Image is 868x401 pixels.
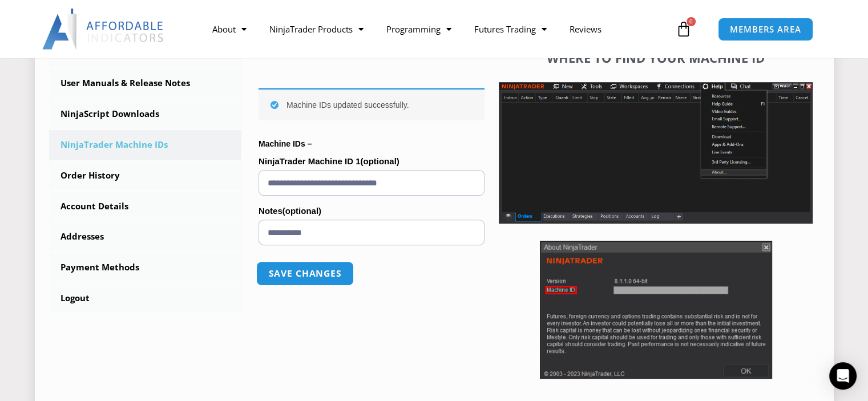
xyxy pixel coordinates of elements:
[259,44,485,59] h4: Machine ID Licensing
[558,16,613,42] a: Reviews
[499,82,813,224] img: Screenshot 2025-01-17 1155544 | Affordable Indicators – NinjaTrader
[499,50,813,65] h4: Where to find your Machine ID
[259,88,485,120] div: Machine IDs updated successfully.
[256,261,354,286] button: Save changes
[49,130,242,160] a: NinjaTrader Machine IDs
[201,16,258,42] a: About
[659,13,709,46] a: 0
[49,192,242,221] a: Account Details
[258,16,375,42] a: NinjaTrader Products
[49,99,242,129] a: NinjaScript Downloads
[259,139,312,148] strong: Machine IDs –
[49,253,242,282] a: Payment Methods
[201,16,673,42] nav: Menu
[49,222,242,252] a: Addresses
[360,156,399,166] span: (optional)
[49,283,242,313] a: Logout
[49,161,242,191] a: Order History
[259,153,485,170] label: NinjaTrader Machine ID 1
[282,206,321,216] span: (optional)
[375,16,463,42] a: Programming
[730,25,801,34] span: MEMBERS AREA
[829,362,857,390] div: Open Intercom Messenger
[49,38,242,313] nav: Account pages
[540,241,772,379] img: Screenshot 2025-01-17 114931 | Affordable Indicators – NinjaTrader
[687,17,696,26] span: 0
[463,16,558,42] a: Futures Trading
[718,18,813,41] a: MEMBERS AREA
[42,9,165,50] img: LogoAI | Affordable Indicators – NinjaTrader
[259,202,485,220] label: Notes
[49,68,242,98] a: User Manuals & Release Notes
